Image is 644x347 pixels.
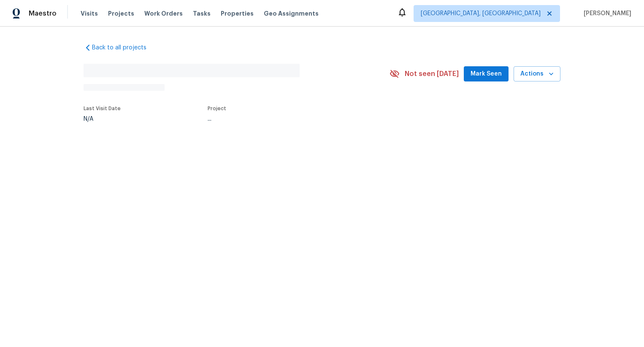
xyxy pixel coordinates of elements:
[84,116,121,122] div: N/A
[514,66,560,82] button: Actions
[264,9,319,18] span: Geo Assignments
[84,43,165,52] a: Back to all projects
[108,9,134,18] span: Projects
[84,106,121,111] span: Last Visit Date
[471,69,502,79] span: Mark Seen
[464,66,509,82] button: Mark Seen
[144,9,183,18] span: Work Orders
[580,9,631,18] span: [PERSON_NAME]
[29,9,57,18] span: Maestro
[421,9,541,18] span: [GEOGRAPHIC_DATA], [GEOGRAPHIC_DATA]
[405,70,459,78] span: Not seen [DATE]
[193,11,211,16] span: Tasks
[208,106,226,111] span: Project
[221,9,254,18] span: Properties
[520,69,554,79] span: Actions
[208,116,370,122] div: ...
[81,9,98,18] span: Visits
